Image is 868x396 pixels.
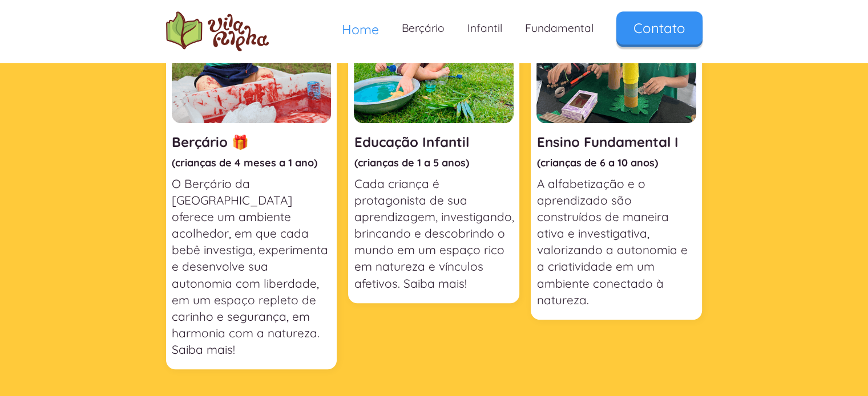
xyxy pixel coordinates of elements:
[536,133,696,150] h3: Ensino Fundamental I
[514,11,605,45] a: Fundamental
[354,133,514,150] h3: Educação Infantil
[390,11,456,45] a: Berçário
[172,175,332,358] p: O Berçário da [GEOGRAPHIC_DATA] oferece um ambiente acolhedor, em que cada bebê investiga, experi...
[342,21,379,38] span: Home
[172,133,332,150] h3: Berçário 🎁
[166,11,269,51] img: logo Escola Vila Alpha
[456,11,514,45] a: Infantil
[172,156,332,170] h4: (crianças de 4 meses a 1 ano)
[354,175,514,292] p: Cada criança é protagonista de sua aprendizagem, investigando, brincando e descobrindo o mundo em...
[330,11,390,47] a: Home
[536,175,696,308] p: A alfabetização e o aprendizado são construídos de maneira ativa e investigativa, valorizando a a...
[354,156,514,170] h4: (crianças de 1 a 5 anos)
[536,156,696,170] h4: (crianças de 6 a 10 anos)
[166,11,269,51] a: home
[616,11,703,44] a: Contato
